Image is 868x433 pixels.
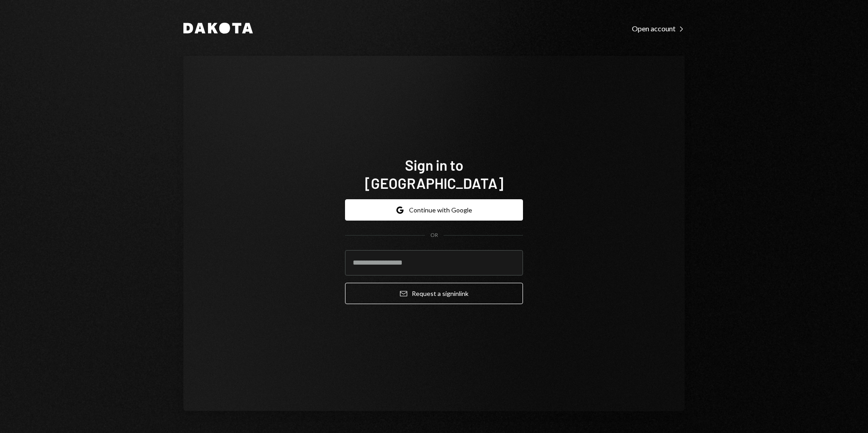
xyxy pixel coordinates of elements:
[632,23,685,33] a: Open account
[345,156,523,192] h1: Sign in to [GEOGRAPHIC_DATA]
[632,24,685,33] div: Open account
[430,231,438,239] div: OR
[345,199,523,221] button: Continue with Google
[345,283,523,304] button: Request a signinlink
